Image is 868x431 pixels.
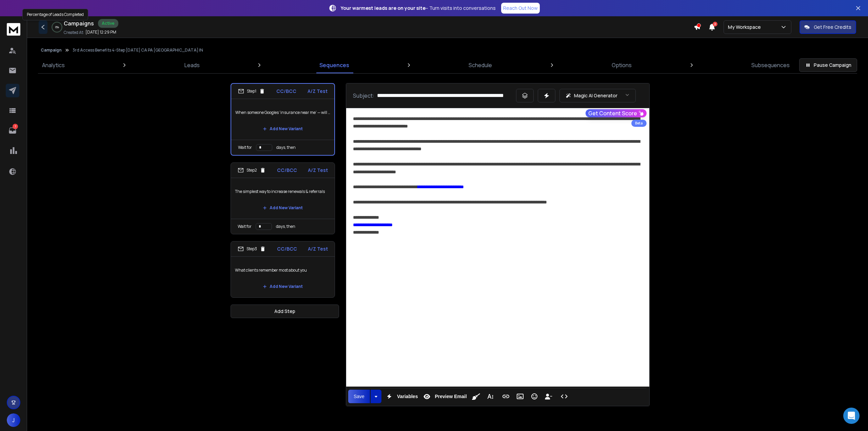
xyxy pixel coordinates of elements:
[470,390,482,403] button: Clean HTML
[231,241,335,298] li: Step3CC/BCCA/Z TestWhat clients remember most about youAdd New Variant
[514,390,527,403] button: Insert Image (Ctrl+P)
[238,246,266,252] div: Step 3
[433,394,468,399] span: Preview Email
[42,61,65,69] p: Analytics
[231,162,335,234] li: Step2CC/BCCA/Z TestThe simplest way to increase renewals & referralsAdd New VariantWait fordays, ...
[484,390,497,403] button: More Text
[465,57,496,73] a: Schedule
[73,47,203,53] p: 3rd Access Benefits 4-Step [DATE] CA PA [GEOGRAPHIC_DATA] IN
[22,9,88,20] div: Percentage of Leads Completed
[235,261,331,280] p: What clients remember most about you
[38,57,69,73] a: Analytics
[13,124,18,129] p: 7
[276,224,295,229] p: days, then
[843,408,860,424] div: Open Intercom Messenger
[348,390,370,403] button: Save
[180,57,204,73] a: Leads
[276,145,296,150] p: days, then
[276,88,296,95] p: CC/BCC
[85,30,116,35] p: [DATE] 12:29 PM
[341,5,496,12] p: – Turn visits into conversations
[257,201,308,215] button: Add New Variant
[396,394,419,399] span: Variables
[308,246,328,252] p: A/Z Test
[7,413,20,427] button: J
[277,246,297,252] p: CC/BCC
[469,61,492,69] p: Schedule
[353,92,374,100] p: Subject:
[6,124,19,137] a: 7
[559,89,636,102] button: Magic AI Generator
[503,5,538,12] p: Reach Out Now
[542,390,555,403] button: Insert Unsubscribe Link
[7,23,20,36] img: logo
[184,61,200,69] p: Leads
[574,92,617,99] p: Magic AI Generator
[231,83,335,156] li: Step1CC/BCCA/Z TestWhen someone Googles ‘insurance near me’ — will they find you?Add New VariantW...
[238,145,252,150] p: Wait for
[608,57,636,73] a: Options
[238,88,265,94] div: Step 1
[501,3,540,14] a: Reach Out Now
[528,390,541,403] button: Emoticons
[558,390,571,403] button: Code View
[231,305,339,318] button: Add Step
[308,88,328,95] p: A/Z Test
[238,224,252,229] p: Wait for
[55,25,59,29] p: 0 %
[277,167,297,174] p: CC/BCC
[499,390,512,403] button: Insert Link (Ctrl+K)
[257,122,308,136] button: Add New Variant
[319,61,349,69] p: Sequences
[308,167,328,174] p: A/Z Test
[41,47,62,53] button: Campaign
[713,22,717,26] span: 2
[612,61,632,69] p: Options
[64,30,84,35] p: Created At:
[315,57,353,73] a: Sequences
[800,20,856,34] button: Get Free Credits
[64,19,94,27] h1: Campaigns
[751,61,790,69] p: Subsequences
[631,120,647,127] div: Beta
[341,5,426,11] strong: Your warmest leads are on your site
[747,57,794,73] a: Subsequences
[98,19,118,28] div: Active
[814,24,851,31] p: Get Free Credits
[238,167,266,173] div: Step 2
[728,24,764,31] p: My Workspace
[257,280,308,293] button: Add New Variant
[235,182,331,201] p: The simplest way to increase renewals & referrals
[799,58,857,72] button: Pause Campaign
[235,103,330,122] p: When someone Googles ‘insurance near me’ — will they find you?
[586,109,647,117] button: Get Content Score
[383,390,419,403] button: Variables
[420,390,468,403] button: Preview Email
